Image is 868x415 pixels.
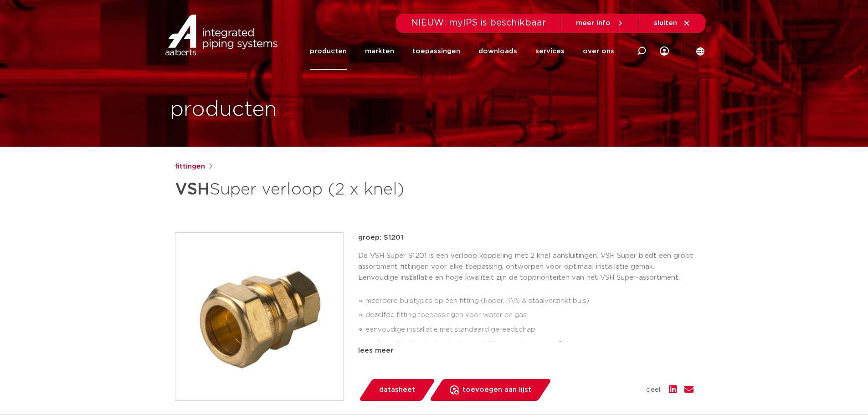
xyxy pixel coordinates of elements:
span: meer info [576,20,611,26]
a: over ons [583,33,614,70]
a: meer info [576,19,624,27]
div: my IPS [660,33,669,70]
h1: producten [170,95,277,124]
a: toepassingen [412,33,460,70]
h1: Super verloop (2 x knel) [175,176,517,203]
li: dezelfde fitting toepassingen voor water en gas [365,308,693,323]
a: services [535,33,565,70]
strong: VSH [175,181,210,198]
a: producten [310,33,347,70]
li: snelle verbindingstechnologie waarbij her-montage mogelijk is [365,337,693,352]
a: sluiten [654,19,691,27]
nav: Menu [310,33,614,70]
p: groep: S1201 [358,232,693,243]
span: sluiten [654,20,677,26]
a: fittingen [175,161,205,172]
span: NIEUW: myIPS is beschikbaar [411,18,546,27]
a: markten [365,33,394,70]
img: Product Image for VSH Super verloop (2 x knel) [175,233,343,400]
span: deel: [646,384,662,395]
div: lees meer [358,345,693,356]
p: De VSH Super S1201 is een verloop koppeling met 2 knel aansluitingen. VSH Super biedt een groot a... [358,251,693,283]
span: datasheet [379,383,415,397]
a: datasheet [358,379,436,401]
li: eenvoudige installatie met standaard gereedschap [365,323,693,337]
a: downloads [478,33,517,70]
li: meerdere buistypes op één fitting (koper, RVS & staalverzinkt buis) [365,294,693,308]
span: toevoegen aan lijst [462,383,531,397]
